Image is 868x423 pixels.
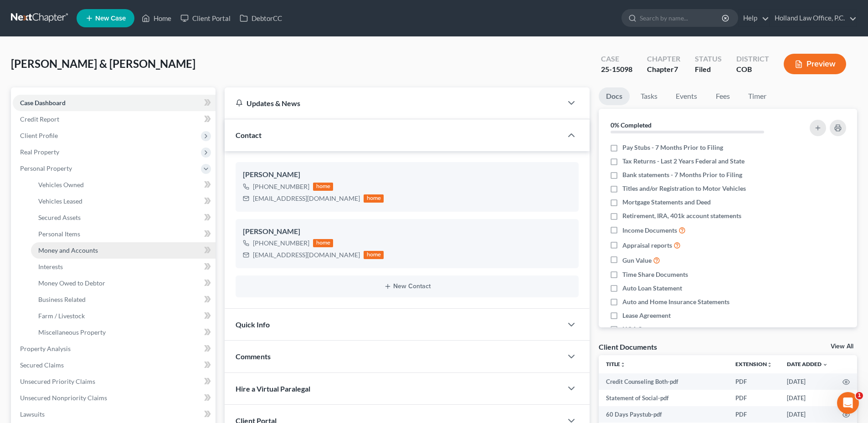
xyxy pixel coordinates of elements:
[31,324,216,341] a: Miscellaneous Property
[622,241,672,250] span: Appraisal reports
[695,64,722,75] div: Filed
[20,361,64,369] span: Secured Claims
[13,111,216,127] a: Credit Report
[236,320,270,329] span: Quick Info
[95,15,126,22] span: New Case
[647,54,680,64] div: Chapter
[236,352,271,361] span: Comments
[20,377,95,385] span: Unsecured Priority Claims
[640,10,723,26] input: Search by name...
[674,65,678,73] span: 7
[137,10,176,26] a: Home
[20,99,66,107] span: Case Dashboard
[20,148,59,156] span: Real Property
[741,87,774,105] a: Timer
[31,259,216,275] a: Interests
[13,390,216,406] a: Unsecured Nonpriority Claims
[38,312,85,320] span: Farm / Livestock
[20,345,71,352] span: Property Analysis
[20,132,58,139] span: Client Profile
[31,308,216,324] a: Farm / Livestock
[38,181,84,189] span: Vehicles Owned
[20,410,45,418] span: Lawsuits
[38,214,81,221] span: Secured Assets
[622,170,742,179] span: Bank statements - 7 Months Prior to Filing
[622,297,729,306] span: Auto and Home Insurance Statements
[599,390,728,406] td: Statement of Social-pdf
[38,328,106,336] span: Miscellaneous Property
[622,311,671,320] span: Lease Agreement
[611,121,652,129] strong: 0% Completed
[253,250,360,260] div: [EMAIL_ADDRESS][DOMAIN_NAME]
[364,251,384,259] div: home
[31,177,216,193] a: Vehicles Owned
[647,64,680,75] div: Chapter
[13,95,216,111] a: Case Dashboard
[20,164,72,172] span: Personal Property
[38,296,86,303] span: Business Related
[20,394,107,402] span: Unsecured Nonpriority Claims
[622,198,711,207] span: Mortgage Statements and Deed
[236,131,262,139] span: Contact
[622,184,746,193] span: Titles and/or Registration to Motor Vehicles
[38,197,82,205] span: Vehicles Leased
[253,182,309,191] div: [PHONE_NUMBER]
[313,183,333,191] div: home
[622,211,741,220] span: Retirement, IRA, 401k account statements
[736,64,769,75] div: COB
[11,57,195,70] span: [PERSON_NAME] & [PERSON_NAME]
[708,87,737,105] a: Fees
[38,230,80,238] span: Personal Items
[633,87,665,105] a: Tasks
[856,392,863,399] span: 1
[728,390,780,406] td: PDF
[822,362,828,367] i: expand_more
[735,361,772,367] a: Extensionunfold_more
[599,406,728,423] td: 60 Days Paystub-pdf
[728,373,780,390] td: PDF
[243,169,571,180] div: [PERSON_NAME]
[601,64,632,75] div: 25-15098
[622,284,682,293] span: Auto Loan Statement
[739,10,769,26] a: Help
[13,406,216,423] a: Lawsuits
[243,226,571,237] div: [PERSON_NAME]
[13,357,216,373] a: Secured Claims
[253,239,309,248] div: [PHONE_NUMBER]
[236,98,551,108] div: Updates & News
[620,362,626,367] i: unfold_more
[668,87,704,105] a: Events
[622,270,688,279] span: Time Share Documents
[601,54,632,64] div: Case
[31,275,216,291] a: Money Owed to Debtor
[780,406,835,423] td: [DATE]
[236,384,310,393] span: Hire a Virtual Paralegal
[13,341,216,357] a: Property Analysis
[38,279,105,287] span: Money Owed to Debtor
[31,193,216,209] a: Vehicles Leased
[831,343,853,350] a: View All
[622,325,668,334] span: HOA Statement
[253,194,360,203] div: [EMAIL_ADDRESS][DOMAIN_NAME]
[695,54,722,64] div: Status
[31,209,216,226] a: Secured Assets
[606,361,626,367] a: Titleunfold_more
[780,373,835,390] td: [DATE]
[313,239,333,247] div: home
[787,361,828,367] a: Date Added expand_more
[780,390,835,406] td: [DATE]
[364,194,384,203] div: home
[243,283,571,290] button: New Contact
[736,54,769,64] div: District
[837,392,859,414] iframe: Intercom live chat
[599,87,630,105] a: Docs
[176,10,235,26] a: Client Portal
[728,406,780,423] td: PDF
[13,373,216,390] a: Unsecured Priority Claims
[599,373,728,390] td: Credit Counseling Both-pdf
[770,10,857,26] a: Holland Law Office, P.C.
[31,291,216,308] a: Business Related
[622,226,677,235] span: Income Documents
[31,242,216,259] a: Money and Accounts
[622,143,723,152] span: Pay Stubs - 7 Months Prior to Filing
